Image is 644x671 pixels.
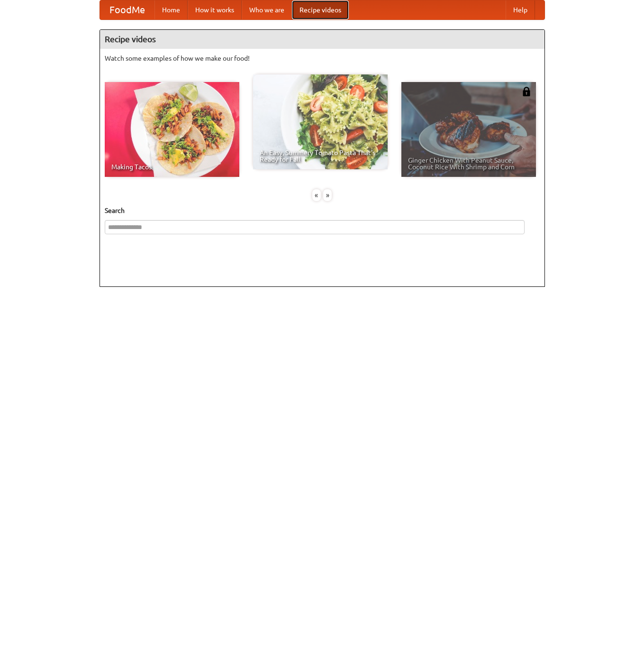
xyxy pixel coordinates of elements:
div: » [323,189,332,201]
h4: Recipe videos [100,30,544,49]
span: An Easy, Summery Tomato Pasta That's Ready for Fall [260,149,381,163]
div: « [312,189,321,201]
a: Recipe videos [292,0,349,19]
a: Making Tacos [105,82,239,177]
p: Watch some examples of how we make our food! [105,54,540,63]
a: FoodMe [100,0,154,19]
img: 483408.png [522,87,531,96]
a: Who we are [242,0,292,19]
a: An Easy, Summery Tomato Pasta That's Ready for Fall [253,74,388,169]
span: Making Tacos [111,164,233,170]
h5: Search [105,206,540,215]
a: Help [506,0,535,19]
a: Home [154,0,188,19]
a: How it works [188,0,242,19]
